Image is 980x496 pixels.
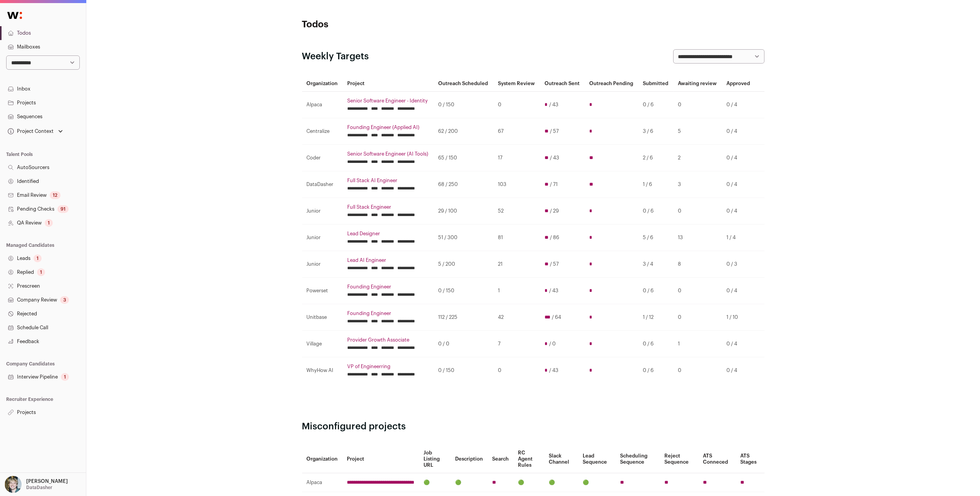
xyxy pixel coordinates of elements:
[673,331,722,357] td: 1
[37,268,45,276] div: 1
[550,128,559,134] span: / 57
[578,445,615,473] th: Lead Sequence
[673,251,722,278] td: 8
[347,124,429,131] a: Founding Engineer (Applied AI)
[673,225,722,251] td: 13
[493,92,540,118] td: 0
[493,118,540,145] td: 67
[302,225,343,251] td: Junior
[302,421,765,433] h2: Misconfigured projects
[493,278,540,304] td: 1
[434,76,493,92] th: Outreach Scheduled
[34,255,42,262] div: 1
[347,204,429,210] a: Full Stack Engineer
[722,251,755,278] td: 0 / 3
[722,304,755,331] td: 1 / 10
[493,357,540,384] td: 0
[673,304,722,331] td: 0
[60,296,69,304] div: 3
[638,304,673,331] td: 1 / 12
[347,231,429,237] a: Lead Designer
[638,251,673,278] td: 3 / 4
[6,126,64,137] button: Open dropdown
[550,208,559,214] span: / 29
[347,98,429,104] a: Senior Software Engineer - Identity
[493,171,540,198] td: 103
[302,445,343,473] th: Organization
[302,331,343,357] td: Village
[347,151,429,157] a: Senior Software Engineer (AI Tools)
[493,145,540,171] td: 17
[722,92,755,118] td: 0 / 4
[50,191,61,199] div: 12
[673,357,722,384] td: 0
[434,171,493,198] td: 68 / 250
[513,445,544,473] th: RC Agent Rules
[347,364,429,370] a: VP of Engineerring
[550,155,559,161] span: / 43
[302,92,343,118] td: Alpaca
[638,357,673,384] td: 0 / 6
[302,50,369,63] h2: Weekly Targets
[550,261,559,267] span: / 57
[736,445,764,473] th: ATS Stages
[61,373,69,381] div: 1
[302,357,343,384] td: WhyHow AI
[3,476,69,493] button: Open dropdown
[302,18,456,31] h1: Todos
[434,118,493,145] td: 62 / 200
[450,473,487,492] td: 🟢
[347,257,429,263] a: Lead AI Engineer
[487,445,513,473] th: Search
[549,102,558,108] span: / 43
[550,181,558,188] span: / 71
[638,331,673,357] td: 0 / 6
[638,145,673,171] td: 2 / 6
[698,445,736,473] th: ATS Conneced
[302,76,343,92] th: Organization
[6,128,54,134] div: Project Context
[585,76,638,92] th: Outreach Pending
[3,8,26,23] img: Wellfound
[302,473,343,492] td: Alpaca
[302,278,343,304] td: Powerset
[434,357,493,384] td: 0 / 150
[722,278,755,304] td: 0 / 4
[419,473,451,492] td: 🟢
[673,145,722,171] td: 2
[26,484,52,491] p: DataDasher
[638,92,673,118] td: 0 / 6
[343,76,434,92] th: Project
[343,445,419,473] th: Project
[578,473,615,492] td: 🟢
[45,219,53,227] div: 1
[434,145,493,171] td: 65 / 150
[493,198,540,225] td: 52
[493,331,540,357] td: 7
[302,171,343,198] td: DataDasher
[722,331,755,357] td: 0 / 4
[434,92,493,118] td: 0 / 150
[493,76,540,92] th: System Review
[722,171,755,198] td: 0 / 4
[493,225,540,251] td: 81
[57,205,69,213] div: 91
[434,251,493,278] td: 5 / 200
[550,235,559,241] span: / 86
[660,445,698,473] th: Reject Sequence
[347,178,429,184] a: Full Stack AI Engineer
[434,225,493,251] td: 51 / 300
[549,367,558,374] span: / 43
[302,304,343,331] td: Unitbase
[722,357,755,384] td: 0 / 4
[638,198,673,225] td: 0 / 6
[540,76,585,92] th: Outreach Sent
[673,171,722,198] td: 3
[493,251,540,278] td: 21
[434,304,493,331] td: 112 / 225
[638,171,673,198] td: 1 / 6
[544,445,578,473] th: Slack Channel
[722,145,755,171] td: 0 / 4
[434,331,493,357] td: 0 / 0
[419,445,451,473] th: Job Listing URL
